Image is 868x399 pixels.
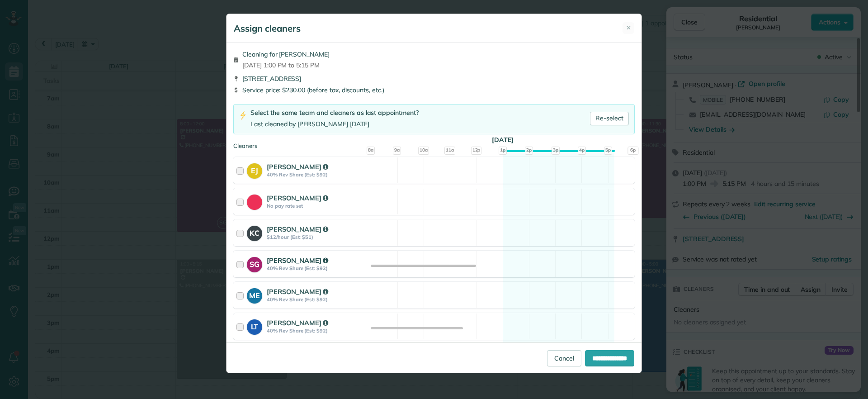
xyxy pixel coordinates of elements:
div: Last cleaned by [PERSON_NAME] [DATE] [250,119,419,129]
strong: [PERSON_NAME] [267,256,328,265]
strong: SG [247,257,262,270]
strong: No pay rate set [267,203,368,209]
div: Cleaners [233,142,635,144]
h5: Assign cleaners [234,22,301,35]
img: lightning-bolt-icon-94e5364df696ac2de96d3a42b8a9ff6ba979493684c50e6bbbcda72601fa0d29.png [239,111,247,120]
strong: [PERSON_NAME] [267,225,328,233]
strong: [PERSON_NAME] [267,318,328,327]
div: Select the same team and cleaners as last appointment? [250,108,419,118]
div: [STREET_ADDRESS] [233,74,635,83]
strong: 40% Rev Share (Est: $92) [267,171,368,178]
strong: 40% Rev Share (Est: $92) [267,265,368,271]
strong: 40% Rev Share (Est: $92) [267,296,368,303]
strong: 40% Rev Share (Est: $92) [267,328,368,334]
strong: [PERSON_NAME] [267,287,328,296]
strong: $12/hour (Est: $51) [267,234,368,240]
a: Re-select [590,112,629,125]
div: Service price: $230.00 (before tax, discounts, etc.) [233,85,635,95]
span: ✕ [626,24,631,32]
strong: KC [247,226,262,238]
span: Cleaning for [PERSON_NAME] [242,50,330,59]
strong: LT [247,319,262,332]
span: [DATE] 1:00 PM to 5:15 PM [242,61,330,70]
strong: EJ [247,163,262,176]
strong: [PERSON_NAME] [267,162,328,171]
a: Cancel [547,350,581,366]
strong: ME [247,288,262,301]
strong: [PERSON_NAME] [267,194,328,202]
